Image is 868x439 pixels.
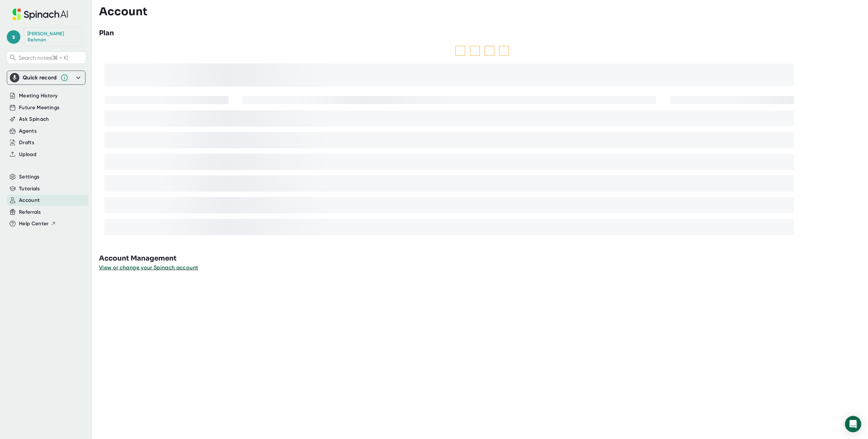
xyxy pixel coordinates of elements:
[19,196,40,204] button: Account
[19,208,41,216] button: Referrals
[99,264,198,271] span: View or change your Spinach account
[19,220,49,228] span: Help Center
[19,115,49,123] button: Ask Spinach
[19,220,56,228] button: Help Center
[845,416,861,432] div: Open Intercom Messenger
[27,31,78,43] div: Saif Rehman
[19,104,59,112] button: Future Meetings
[7,30,20,44] span: s
[19,55,68,61] span: Search notes (⌘ + K)
[19,139,34,147] button: Drafts
[23,74,57,81] div: Quick record
[99,5,147,18] h3: Account
[19,92,58,100] button: Meeting History
[19,151,36,158] button: Upload
[99,253,868,264] h3: Account Management
[19,173,40,181] button: Settings
[10,71,82,84] div: Quick record
[19,127,37,135] button: Agents
[99,264,198,272] button: View or change your Spinach account
[99,28,114,38] h3: Plan
[19,185,40,193] button: Tutorials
